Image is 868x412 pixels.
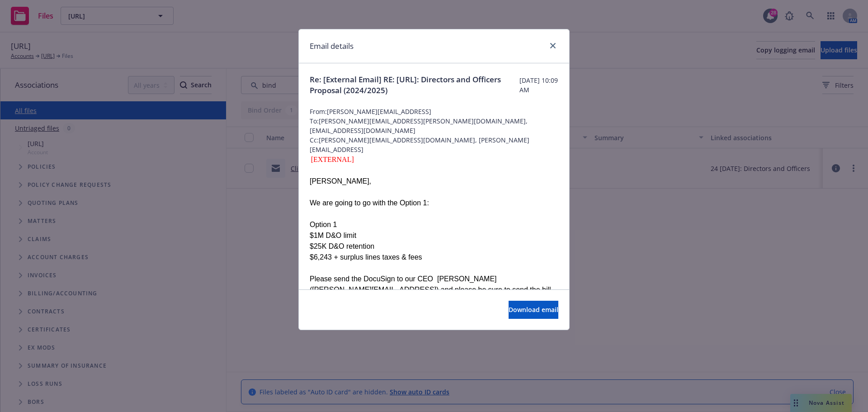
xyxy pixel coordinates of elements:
div: Please send the DocuSign to our CEO [PERSON_NAME] ([PERSON_NAME][EMAIL_ADDRESS]) and please be su... [310,274,558,306]
div: [PERSON_NAME], [310,176,558,187]
div: $25K D&O retention [310,241,558,252]
div: Option 1 [310,219,558,230]
span: From: [PERSON_NAME][EMAIL_ADDRESS] [310,107,558,116]
span: Cc: [PERSON_NAME][EMAIL_ADDRESS][DOMAIN_NAME], [PERSON_NAME][EMAIL_ADDRESS] [310,135,558,154]
h1: Email details [310,40,354,52]
button: Download email [509,301,558,319]
span: Re: [External Email] RE: [URL]: Directors and Officers Proposal (2024/2025) [310,74,519,96]
div: $6,243 + surplus lines taxes & fees [310,252,558,263]
span: [DATE] 10:09 AM [519,76,558,95]
span: Download email [509,305,558,314]
a: close [547,40,558,51]
span: To: [PERSON_NAME][EMAIL_ADDRESS][PERSON_NAME][DOMAIN_NAME], [EMAIL_ADDRESS][DOMAIN_NAME] [310,116,558,135]
div: [EXTERNAL] [310,154,558,165]
div: We are going to go with the Option 1: [310,198,558,208]
div: $1M D&O limit [310,230,558,241]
